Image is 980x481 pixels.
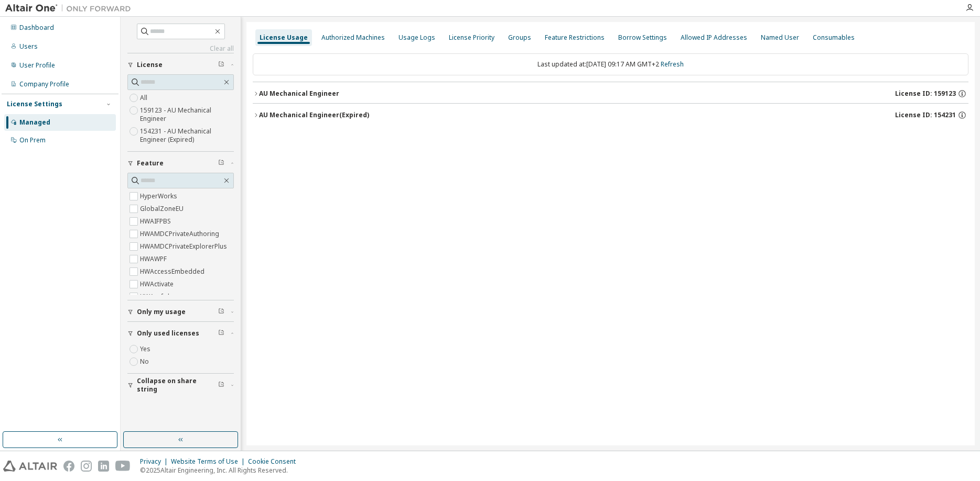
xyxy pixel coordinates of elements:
[7,100,62,108] div: License Settings
[618,33,667,42] div: Borrow Settings
[81,461,92,472] img: instagram.svg
[545,33,605,42] div: Feature Restrictions
[218,381,224,389] span: Clear filter
[140,203,186,215] label: GlobalZoneEU
[127,53,234,76] button: License
[761,33,799,42] div: Named User
[253,104,968,127] button: AU Mechanical Engineer(Expired)License ID: 154231
[140,253,169,265] label: HWAWPF
[19,61,55,70] div: User Profile
[127,374,234,397] button: Collapse on share string
[98,461,109,472] img: linkedin.svg
[137,329,199,338] span: Only used licenses
[3,461,57,472] img: altair_logo.svg
[137,377,218,394] span: Collapse on share string
[218,159,224,167] span: Clear filter
[171,457,248,466] div: Website Terms of Use
[661,60,684,69] a: Refresh
[140,466,302,475] p: © 2025 Altair Engineering, Inc. All Rights Reserved.
[5,3,136,14] img: Altair One
[508,33,531,42] div: Groups
[19,42,38,51] div: Users
[140,228,221,240] label: HWAMDCPrivateAuthoring
[681,33,747,42] div: Allowed IP Addresses
[140,92,149,104] label: All
[895,90,956,98] span: License ID: 159123
[449,33,494,42] div: License Priority
[19,24,54,32] div: Dashboard
[19,80,69,88] div: Company Profile
[895,111,956,119] span: License ID: 154231
[127,300,234,323] button: Only my usage
[259,90,339,98] div: AU Mechanical Engineer
[127,44,234,53] a: Clear all
[140,104,234,125] label: 159123 - AU Mechanical Engineer
[63,461,74,472] img: facebook.svg
[140,215,173,228] label: HWAIFPBS
[137,61,163,69] span: License
[218,308,224,316] span: Clear filter
[127,322,234,345] button: Only used licenses
[253,82,968,105] button: AU Mechanical EngineerLicense ID: 159123
[140,290,174,303] label: HWAcufwh
[399,33,435,42] div: Usage Logs
[140,343,153,355] label: Yes
[115,461,131,472] img: youtube.svg
[140,457,171,466] div: Privacy
[140,240,229,253] label: HWAMDCPrivateExplorerPlus
[140,125,234,146] label: 154231 - AU Mechanical Engineer (Expired)
[137,159,164,167] span: Feature
[259,111,369,119] div: AU Mechanical Engineer (Expired)
[218,61,224,69] span: Clear filter
[140,355,151,368] label: No
[260,33,308,42] div: License Usage
[813,33,855,42] div: Consumables
[19,136,46,144] div: On Prem
[140,265,207,278] label: HWAccessEmbedded
[140,278,176,290] label: HWActivate
[321,33,385,42] div: Authorized Machines
[218,329,224,338] span: Clear filter
[137,308,186,316] span: Only my usage
[127,152,234,175] button: Feature
[19,118,50,127] div: Managed
[248,457,302,466] div: Cookie Consent
[140,190,179,203] label: HyperWorks
[253,53,968,75] div: Last updated at: [DATE] 09:17 AM GMT+2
